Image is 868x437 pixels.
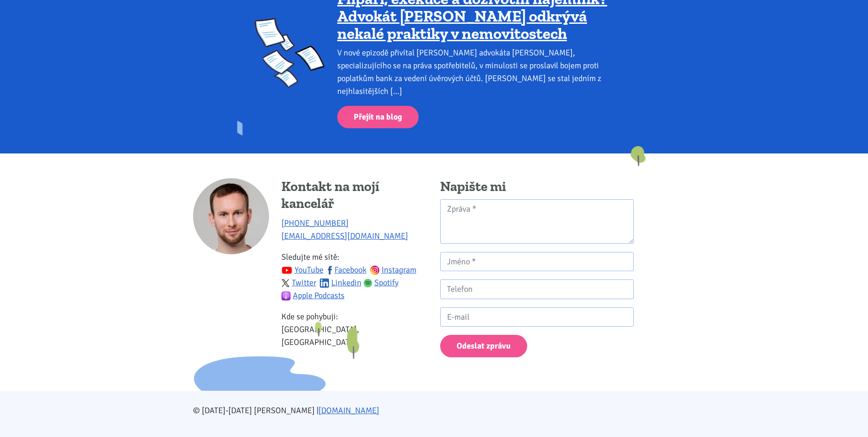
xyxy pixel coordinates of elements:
[281,178,428,213] h4: Kontakt na mojí kancelář
[440,199,634,357] form: Kontaktní formulář
[187,404,681,417] div: © [DATE]-[DATE] [PERSON_NAME] |
[440,307,634,327] input: E-mail
[193,178,269,254] img: Tomáš Kučera
[281,251,428,302] p: Sledujte mé sítě:
[281,278,316,288] a: Twitter
[318,405,379,415] a: [DOMAIN_NAME]
[281,218,349,228] a: [PHONE_NUMBER]
[320,279,329,288] img: linkedin.svg
[370,266,379,275] img: ig.svg
[440,252,634,272] input: Jméno *
[281,290,345,300] a: Apple Podcasts
[281,279,290,287] img: twitter.svg
[337,46,613,98] div: V nové epizodě přivítal [PERSON_NAME] advokáta [PERSON_NAME], specializujícího se na práva spotře...
[281,310,428,349] p: Kde se pohybuji: [GEOGRAPHIC_DATA], [GEOGRAPHIC_DATA]
[320,278,361,288] a: Linkedin
[440,335,527,357] button: Odeslat zprávu
[440,178,634,196] h4: Napište mi
[281,265,292,276] img: youtube.svg
[281,231,408,241] a: [EMAIL_ADDRESS][DOMAIN_NAME]
[337,106,419,128] a: Přejít na blog
[363,279,372,288] img: spotify.png
[281,291,291,300] img: apple-podcasts.png
[325,265,367,275] a: Facebook
[363,278,399,288] a: Spotify
[440,279,634,299] input: Telefon
[325,266,334,275] img: fb.svg
[370,265,416,275] a: Instagram
[281,265,323,275] a: YouTube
